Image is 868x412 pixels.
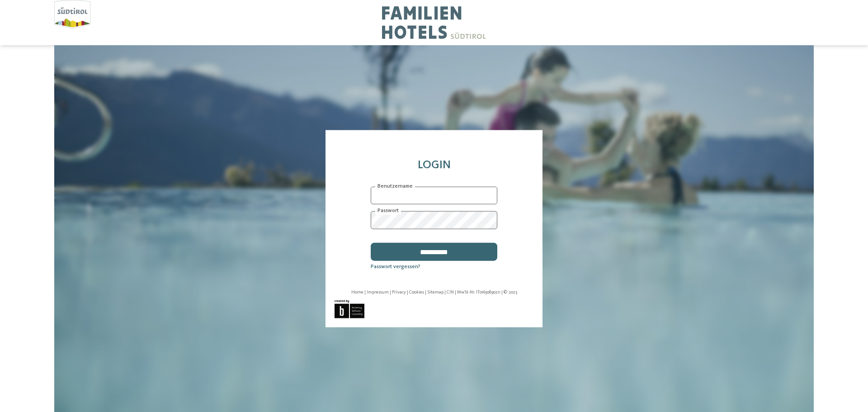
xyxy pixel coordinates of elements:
a: Passwort vergessen? [371,264,420,270]
label: Passwort [375,208,401,215]
span: MwSt-Nr. IT01650890211 [457,290,500,294]
label: Benutzername [375,183,415,190]
a: Privacy [392,290,406,294]
span: © 2025 [504,290,517,294]
img: Brandnamic GmbH | Leading Hospitality Solutions [335,300,364,318]
span: | [455,290,456,294]
span: | [364,290,366,294]
span: Login [418,159,451,170]
a: Sitemap [427,290,443,294]
span: | [501,290,503,294]
span: | [390,290,391,294]
span: | [425,290,426,294]
span: | [407,290,408,294]
a: Home [351,290,363,294]
a: Impressum [367,290,389,294]
a: CIN [447,290,454,294]
span: | [444,290,446,294]
a: Cookies [409,290,424,294]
